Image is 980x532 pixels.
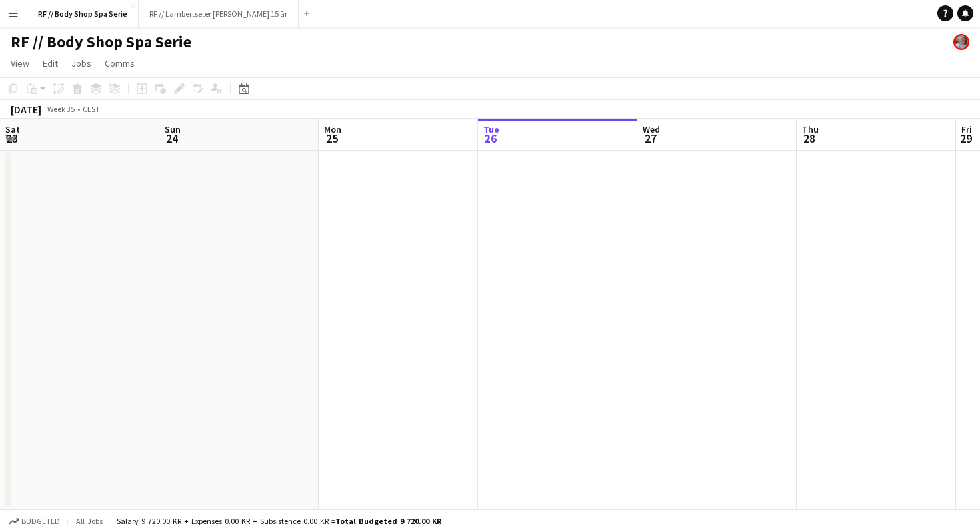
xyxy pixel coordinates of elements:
button: Budgeted [7,514,62,529]
span: Edit [43,57,58,69]
span: All jobs [73,516,105,526]
span: Jobs [71,57,91,69]
span: View [11,57,29,69]
span: Tue [483,123,499,135]
button: RF // Body Shop Spa Serie [27,1,139,27]
span: 24 [163,131,181,146]
span: Sun [165,123,181,135]
span: Fri [961,123,972,135]
app-user-avatar: Tina Raugstad [953,34,969,50]
span: 26 [481,131,499,146]
span: 25 [322,131,341,146]
span: Sat [5,123,20,135]
span: 28 [800,131,819,146]
span: Total Budgeted 9 720.00 KR [335,516,441,526]
span: Wed [643,123,660,135]
button: RF // Lambertseter [PERSON_NAME] 15 år [139,1,299,27]
div: CEST [83,104,100,114]
span: Thu [802,123,819,135]
a: Edit [37,55,63,72]
h1: RF // Body Shop Spa Serie [11,32,191,52]
a: View [5,55,35,72]
div: Salary 9 720.00 KR + Expenses 0.00 KR + Subsistence 0.00 KR = [117,516,441,526]
a: Jobs [66,55,97,72]
span: Mon [324,123,341,135]
span: 29 [959,131,972,146]
a: Comms [99,55,140,72]
span: 23 [3,131,20,146]
span: Budgeted [21,517,60,526]
span: Comms [105,57,135,69]
div: [DATE] [11,103,41,116]
span: 27 [641,131,660,146]
span: Week 35 [44,104,77,114]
